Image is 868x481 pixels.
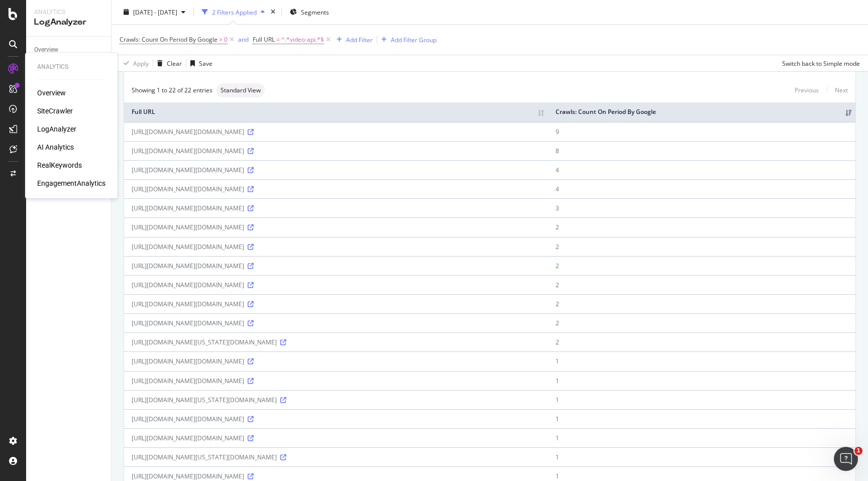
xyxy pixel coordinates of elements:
div: [URL][DOMAIN_NAME][DOMAIN_NAME] [132,415,540,423]
div: [URL][DOMAIN_NAME][US_STATE][DOMAIN_NAME] [132,453,540,461]
div: [URL][DOMAIN_NAME][DOMAIN_NAME] [132,128,540,136]
div: [URL][DOMAIN_NAME][DOMAIN_NAME] [132,185,540,193]
td: 3 [548,198,855,217]
button: Segments [286,4,333,20]
span: ^.*video-api.*$ [281,33,324,47]
div: [URL][DOMAIN_NAME][DOMAIN_NAME] [132,223,540,231]
td: 1 [548,409,855,428]
td: 2 [548,275,855,294]
div: Apply [133,59,149,67]
td: 9 [548,122,855,141]
div: [URL][DOMAIN_NAME][DOMAIN_NAME] [132,377,540,385]
span: > [219,35,223,44]
a: Overview [34,45,104,55]
button: Apply [120,55,149,71]
span: Full URL [253,35,275,44]
button: Switch back to Simple mode [778,55,860,71]
th: Crawls: Count On Period By Google: activate to sort column ascending [548,102,855,122]
div: Showing 1 to 22 of 22 entries [132,86,212,94]
td: 2 [548,294,855,313]
span: Crawls: Count On Period By Google [120,35,218,44]
a: EngagementAnalytics [37,178,105,188]
span: 1 [854,447,862,455]
button: Add Filter [333,34,373,46]
div: [URL][DOMAIN_NAME][US_STATE][DOMAIN_NAME] [132,396,540,404]
div: [URL][DOMAIN_NAME][DOMAIN_NAME] [132,166,540,174]
span: 0 [224,33,228,47]
td: 2 [548,313,855,332]
a: Overview [37,88,66,98]
div: times [269,7,277,17]
div: [URL][DOMAIN_NAME][DOMAIN_NAME] [132,472,540,480]
div: Clear [167,59,182,67]
iframe: Intercom live chat [834,447,858,471]
button: [DATE] - [DATE] [120,4,189,20]
div: [URL][DOMAIN_NAME][DOMAIN_NAME] [132,243,540,251]
td: 2 [548,332,855,351]
td: 2 [548,237,855,256]
div: Switch back to Simple mode [782,59,860,67]
td: 4 [548,160,855,179]
div: [URL][DOMAIN_NAME][DOMAIN_NAME] [132,281,540,289]
th: Full URL: activate to sort column ascending [124,102,548,122]
td: 1 [548,447,855,466]
button: and [238,35,249,44]
div: Analytics [37,63,105,71]
span: Segments [301,8,329,16]
div: neutral label [216,83,265,97]
span: = [276,35,280,44]
a: LogAnalyzer [37,124,76,134]
div: [URL][DOMAIN_NAME][DOMAIN_NAME] [132,434,540,442]
td: 4 [548,179,855,198]
div: Save [199,59,212,67]
div: [URL][DOMAIN_NAME][DOMAIN_NAME] [132,357,540,366]
div: Analytics [34,8,103,17]
div: [URL][DOMAIN_NAME][US_STATE][DOMAIN_NAME] [132,338,540,346]
button: 2 Filters Applied [198,4,269,20]
button: Clear [153,55,182,71]
div: Overview [34,45,58,55]
div: [URL][DOMAIN_NAME][DOMAIN_NAME] [132,204,540,212]
td: 1 [548,428,855,447]
td: 8 [548,141,855,160]
div: LogAnalyzer [34,17,103,28]
div: Add Filter [346,35,373,44]
div: 2 Filters Applied [212,8,257,16]
td: 1 [548,351,855,371]
a: AI Analytics [37,142,74,152]
td: 2 [548,256,855,275]
div: and [238,35,249,44]
div: [URL][DOMAIN_NAME][DOMAIN_NAME] [132,319,540,327]
td: 2 [548,217,855,236]
td: 1 [548,371,855,390]
span: Standard View [221,87,261,93]
div: [URL][DOMAIN_NAME][DOMAIN_NAME] [132,147,540,155]
div: [URL][DOMAIN_NAME][DOMAIN_NAME] [132,262,540,270]
button: Add Filter Group [377,34,437,46]
span: [DATE] - [DATE] [133,8,177,16]
div: [URL][DOMAIN_NAME][DOMAIN_NAME] [132,300,540,308]
a: RealKeywords [37,160,82,170]
div: Add Filter Group [391,35,437,44]
button: Save [186,55,212,71]
a: SiteCrawler [37,106,73,116]
td: 1 [548,390,855,409]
